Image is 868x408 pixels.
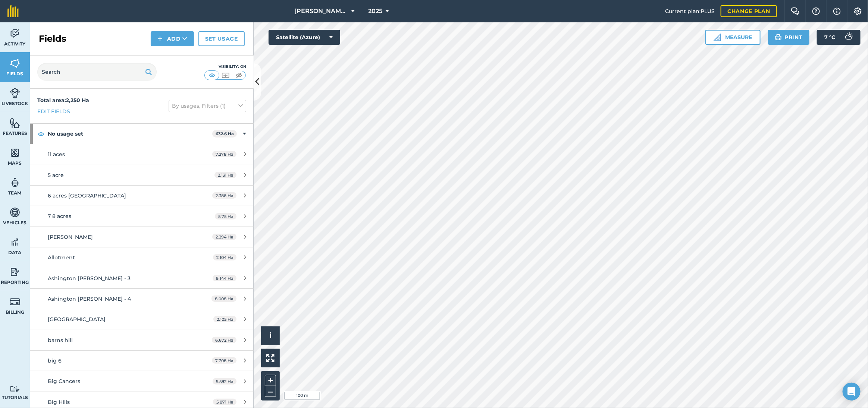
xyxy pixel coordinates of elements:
[10,266,20,278] img: svg+xml;base64,PD94bWwgdmVyc2lvbj0iMS4wIiBlbmNvZGluZz0idXRmLTgiPz4KPCEtLSBHZW5lcmF0b3I6IEFkb2JlIE...
[266,354,275,362] img: Four arrows, one pointing top left, one top right, one bottom right and the last bottom left
[211,295,236,302] span: 8.008 Ha
[7,5,19,17] img: fieldmargin Logo
[157,34,163,43] img: svg+xml;base64,PHN2ZyB4bWxucz0iaHR0cDovL3d3dy53My5vcmcvMjAwMC9zdmciIHdpZHRoPSIxNCIgaGVpZ2h0PSIyNC...
[853,7,862,15] img: A cog icon
[30,371,254,391] a: Big Cancers5.582 Ha
[212,337,236,343] span: 6.672 Ha
[214,172,236,178] span: 2.131 Ha
[48,337,73,344] span: barns hill
[10,237,20,248] img: svg+xml;base64,PD94bWwgdmVyc2lvbj0iMS4wIiBlbmNvZGluZz0idXRmLTgiPz4KPCEtLSBHZW5lcmF0b3I6IEFkb2JlIE...
[30,289,254,309] a: Ashington [PERSON_NAME] - 48.008 Ha
[48,124,212,144] strong: No usage set
[817,30,861,45] button: 7 °C
[37,63,157,81] input: Search
[30,330,254,350] a: barns hill6.672 Ha
[213,275,236,281] span: 9.144 Ha
[48,234,93,240] span: [PERSON_NAME]
[213,378,236,385] span: 5.582 Ha
[721,5,777,17] a: Change plan
[775,33,782,42] img: svg+xml;base64,PHN2ZyB4bWxucz0iaHR0cDovL3d3dy53My5vcmcvMjAwMC9zdmciIHdpZHRoPSIxOSIgaGVpZ2h0PSIyNC...
[705,30,761,45] button: Measure
[768,30,810,45] button: Print
[30,247,254,268] a: Allotment2.104 Ha
[791,7,800,15] img: Two speech bubbles overlapping with the left bubble in the forefront
[37,97,89,104] strong: Total area : 2,250 Ha
[10,117,20,129] img: svg+xml;base64,PHN2ZyB4bWxucz0iaHR0cDovL3d3dy53My5vcmcvMjAwMC9zdmciIHdpZHRoPSI1NiIgaGVpZ2h0PSI2MC...
[10,88,20,99] img: svg+xml;base64,PD94bWwgdmVyc2lvbj0iMS4wIiBlbmNvZGluZz0idXRmLTgiPz4KPCEtLSBHZW5lcmF0b3I6IEFkb2JlIE...
[30,227,254,247] a: [PERSON_NAME]2.294 Ha
[212,192,236,199] span: 2.386 Ha
[10,207,20,218] img: svg+xml;base64,PD94bWwgdmVyc2lvbj0iMS4wIiBlbmNvZGluZz0idXRmLTgiPz4KPCEtLSBHZW5lcmF0b3I6IEFkb2JlIE...
[30,309,254,329] a: [GEOGRAPHIC_DATA]2.105 Ha
[216,131,234,136] strong: 632.6 Ha
[39,33,66,45] h2: Fields
[261,326,280,345] button: i
[369,7,383,16] span: 2025
[10,296,20,307] img: svg+xml;base64,PD94bWwgdmVyc2lvbj0iMS4wIiBlbmNvZGluZz0idXRmLTgiPz4KPCEtLSBHZW5lcmF0b3I6IEFkb2JlIE...
[212,234,236,240] span: 2.294 Ha
[30,268,254,288] a: Ashington [PERSON_NAME] - 39.144 Ha
[48,192,126,199] span: 6 acres [GEOGRAPHIC_DATA]
[213,316,236,322] span: 2.105 Ha
[30,206,254,226] a: 7 8 acres5.75 Ha
[151,31,194,46] button: Add
[269,331,272,340] span: i
[207,72,217,79] img: svg+xml;base64,PHN2ZyB4bWxucz0iaHR0cDovL3d3dy53My5vcmcvMjAwMC9zdmciIHdpZHRoPSI1MCIgaGVpZ2h0PSI0MC...
[30,186,254,206] a: 6 acres [GEOGRAPHIC_DATA]2.386 Ha
[213,254,236,260] span: 2.104 Ha
[48,316,106,323] span: [GEOGRAPHIC_DATA]
[145,67,152,76] img: svg+xml;base64,PHN2ZyB4bWxucz0iaHR0cDovL3d3dy53My5vcmcvMjAwMC9zdmciIHdpZHRoPSIxOSIgaGVpZ2h0PSIyNC...
[812,7,821,15] img: A question mark icon
[48,275,131,282] span: Ashington [PERSON_NAME] - 3
[30,144,254,164] a: 11 aces7.278 Ha
[841,30,856,45] img: svg+xml;base64,PD94bWwgdmVyc2lvbj0iMS4wIiBlbmNvZGluZz0idXRmLTgiPz4KPCEtLSBHZW5lcmF0b3I6IEFkb2JlIE...
[843,383,861,401] div: Open Intercom Messenger
[48,151,65,158] span: 11 aces
[215,213,236,219] span: 5.75 Ha
[10,177,20,188] img: svg+xml;base64,PD94bWwgdmVyc2lvbj0iMS4wIiBlbmNvZGluZz0idXRmLTgiPz4KPCEtLSBHZW5lcmF0b3I6IEFkb2JlIE...
[10,58,20,69] img: svg+xml;base64,PHN2ZyB4bWxucz0iaHR0cDovL3d3dy53My5vcmcvMjAwMC9zdmciIHdpZHRoPSI1NiIgaGVpZ2h0PSI2MC...
[48,295,131,302] span: Ashington [PERSON_NAME] - 4
[10,386,20,393] img: svg+xml;base64,PD94bWwgdmVyc2lvbj0iMS4wIiBlbmNvZGluZz0idXRmLTgiPz4KPCEtLSBHZW5lcmF0b3I6IEFkb2JlIE...
[169,100,246,112] button: By usages, Filters (1)
[30,351,254,371] a: big 67.708 Ha
[665,7,715,15] span: Current plan : PLUS
[48,378,80,385] span: Big Cancers
[265,386,276,397] button: –
[10,147,20,158] img: svg+xml;base64,PHN2ZyB4bWxucz0iaHR0cDovL3d3dy53My5vcmcvMjAwMC9zdmciIHdpZHRoPSI1NiIgaGVpZ2h0PSI2MC...
[833,7,841,16] img: svg+xml;base64,PHN2ZyB4bWxucz0iaHR0cDovL3d3dy53My5vcmcvMjAwMC9zdmciIHdpZHRoPSIxNyIgaGVpZ2h0PSIxNy...
[48,357,62,364] span: big 6
[221,72,230,79] img: svg+xml;base64,PHN2ZyB4bWxucz0iaHR0cDovL3d3dy53My5vcmcvMjAwMC9zdmciIHdpZHRoPSI1MCIgaGVpZ2h0PSI0MC...
[37,107,70,116] a: Edit fields
[48,213,71,219] span: 7 8 acres
[714,34,721,41] img: Ruler icon
[824,30,835,45] span: 7 ° C
[265,375,276,386] button: +
[198,31,245,46] a: Set usage
[30,165,254,185] a: 5 acre2.131 Ha
[213,399,236,405] span: 5.871 Ha
[30,124,254,144] div: No usage set632.6 Ha
[48,399,70,405] span: Big Hills
[212,357,236,364] span: 7.708 Ha
[234,72,244,79] img: svg+xml;base64,PHN2ZyB4bWxucz0iaHR0cDovL3d3dy53My5vcmcvMjAwMC9zdmciIHdpZHRoPSI1MCIgaGVpZ2h0PSI0MC...
[38,129,44,138] img: svg+xml;base64,PHN2ZyB4bWxucz0iaHR0cDovL3d3dy53My5vcmcvMjAwMC9zdmciIHdpZHRoPSIxOCIgaGVpZ2h0PSIyNC...
[48,172,64,178] span: 5 acre
[295,7,348,16] span: [PERSON_NAME] LTD
[269,30,340,45] button: Satellite (Azure)
[212,151,236,157] span: 7.278 Ha
[10,28,20,39] img: svg+xml;base64,PD94bWwgdmVyc2lvbj0iMS4wIiBlbmNvZGluZz0idXRmLTgiPz4KPCEtLSBHZW5lcmF0b3I6IEFkb2JlIE...
[204,64,246,70] div: Visibility: On
[48,254,75,261] span: Allotment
